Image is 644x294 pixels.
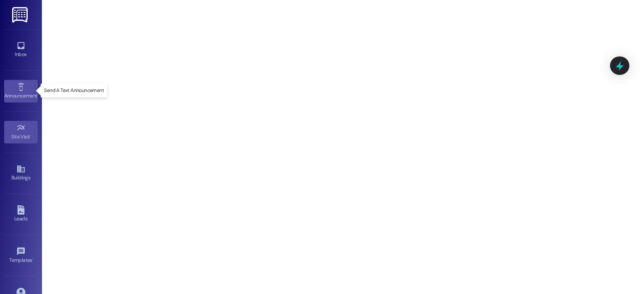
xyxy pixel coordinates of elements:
p: Send A Text Announcement [44,87,104,94]
a: Templates • [4,244,38,267]
span: • [37,92,39,97]
span: • [30,133,31,138]
a: Leads [4,203,38,225]
a: Inbox [4,38,38,61]
img: ResiDesk Logo [12,7,29,23]
a: Site Visit • [4,121,38,143]
a: Buildings [4,162,38,184]
span: • [32,256,34,262]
